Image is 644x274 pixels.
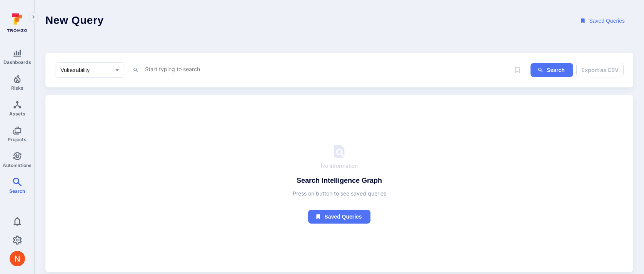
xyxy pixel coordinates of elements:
[45,14,104,28] h1: New Query
[576,63,624,77] button: Export as CSV
[8,137,27,142] span: Projects
[531,63,573,77] button: ig-search
[3,162,32,168] span: Automations
[11,85,23,91] span: Risks
[112,65,122,75] button: Open
[573,14,633,28] button: Saved Queries
[321,162,358,170] span: No information
[297,176,382,185] h4: Search Intelligence Graph
[3,59,31,65] span: Dashboards
[59,66,110,74] input: Select basic entity
[29,12,38,22] button: Expand navigation menu
[510,63,524,77] span: Save query
[308,210,370,224] button: Saved queries
[144,64,510,74] textarea: Intelligence Graph search area
[293,190,386,197] span: Press on button to see saved queries
[10,251,25,266] div: Neeren Patki
[10,251,25,266] img: ACg8ocIprwjrgDQnDsNSk9Ghn5p5-B8DpAKWoJ5Gi9syOE4K59tr4Q=s96-c
[308,197,370,224] a: Saved queries
[31,14,36,20] i: Expand navigation menu
[9,188,25,194] span: Search
[9,111,25,117] span: Assets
